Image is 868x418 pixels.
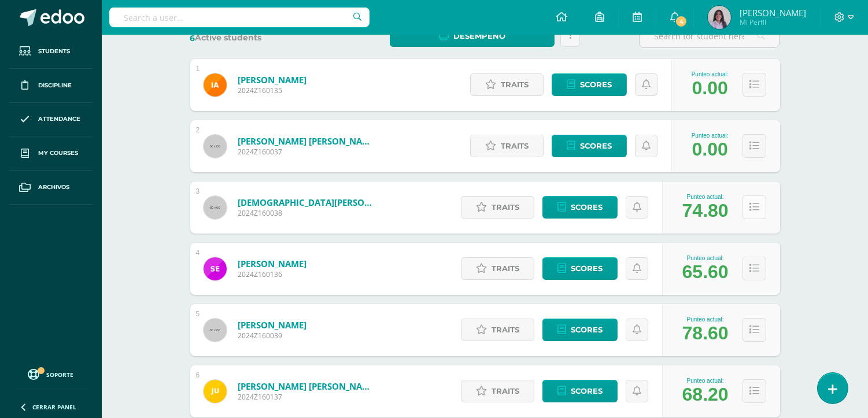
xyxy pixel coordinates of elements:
span: 4 [675,15,688,28]
div: 0.00 [692,139,728,160]
span: My courses [38,149,78,158]
img: 60x60 [204,196,227,219]
div: 74.80 [682,200,729,221]
input: Search for student here… [640,25,779,47]
div: Punteo actual: [682,255,729,261]
img: 60x60 [204,135,227,158]
div: 68.20 [682,384,729,405]
a: Archivos [9,171,93,205]
span: Scores [571,319,603,341]
div: Punteo actual: [692,71,729,77]
img: 2e7ec2bf65bdb1b7ba449eab1a65d432.png [708,6,731,29]
a: Attendance [9,103,93,137]
span: Soporte [47,371,74,379]
div: 0.00 [692,77,728,99]
img: 60x60 [204,319,227,342]
span: 2024Z160137 [238,392,376,402]
span: 2024Z160038 [238,208,376,218]
span: 2024Z160135 [238,86,306,95]
span: Discipline [38,81,72,90]
a: Scores [552,135,627,157]
span: Traits [492,380,519,402]
a: Scores [542,319,618,341]
span: Cerrar panel [32,403,76,411]
label: Active students [190,32,331,43]
span: Mi Perfil [740,17,806,27]
img: 01bdf75cb46bc854ec929527d9b1ce13.png [204,73,227,97]
span: [PERSON_NAME] [740,7,806,19]
div: 5 [196,310,200,318]
div: Punteo actual: [682,316,729,323]
a: [PERSON_NAME] [PERSON_NAME] [238,380,376,392]
a: Traits [461,319,534,341]
a: [PERSON_NAME] [238,319,306,331]
img: 4d5cf4e92e198198f2634fa3139a3d97.png [204,380,227,403]
a: Traits [470,73,544,96]
div: Punteo actual: [682,378,729,384]
span: Students [38,47,70,56]
div: Punteo actual: [692,132,729,139]
a: [PERSON_NAME] [238,258,306,269]
a: Traits [470,135,544,157]
a: [DEMOGRAPHIC_DATA][PERSON_NAME] [238,197,376,208]
span: Scores [571,197,603,218]
a: Scores [542,380,618,402]
a: [PERSON_NAME] [PERSON_NAME] [238,135,376,147]
a: Soporte [14,366,88,382]
div: 65.60 [682,261,729,283]
div: 4 [196,249,200,257]
div: 6 [196,371,200,379]
span: 2024Z160136 [238,269,306,279]
a: My courses [9,136,93,171]
span: Traits [501,135,529,157]
span: Scores [580,135,612,157]
div: 1 [196,65,200,73]
img: 1ea12c777699eb791f2884fcbd25bec5.png [204,257,227,280]
a: Desempeño [390,24,555,47]
div: 2 [196,126,200,134]
div: 3 [196,187,200,195]
a: Scores [542,257,618,280]
a: Scores [542,196,618,219]
span: Scores [580,74,612,95]
span: Traits [501,74,529,95]
a: Discipline [9,69,93,103]
span: 2024Z160037 [238,147,376,157]
a: Scores [552,73,627,96]
span: Scores [571,258,603,279]
span: 6 [190,33,195,43]
span: Traits [492,197,519,218]
a: Traits [461,257,534,280]
input: Search a user… [109,8,370,27]
span: Archivos [38,183,69,192]
span: Traits [492,319,519,341]
span: 2024Z160039 [238,331,306,341]
span: Desempeño [453,25,505,47]
a: Traits [461,380,534,402]
a: Traits [461,196,534,219]
span: Attendance [38,114,80,124]
div: Punteo actual: [682,194,729,200]
span: Scores [571,380,603,402]
a: [PERSON_NAME] [238,74,306,86]
div: 78.60 [682,323,729,344]
a: Students [9,35,93,69]
span: Traits [492,258,519,279]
